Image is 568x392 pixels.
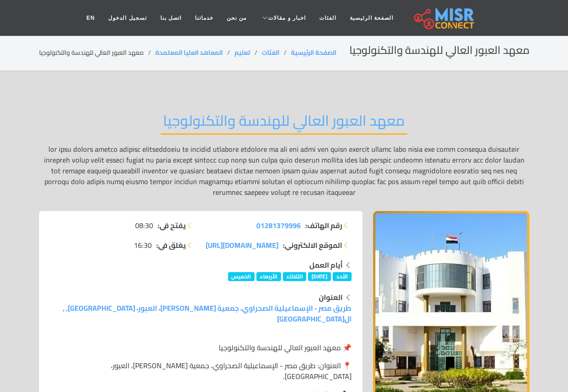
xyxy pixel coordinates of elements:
[256,220,301,231] a: 01281379996
[305,220,342,231] strong: رقم الهاتف:
[309,258,343,272] strong: أيام العمل
[101,9,153,26] a: تسجيل الدخول
[50,360,352,382] p: 📍 العنوان: طريق مصر - الإسماعيلية الصحراوي، جمعية [PERSON_NAME]، العبور، [GEOGRAPHIC_DATA].
[291,47,336,58] a: الصفحة الرئيسية
[161,112,407,135] h2: معهد العبور العالي للهندسة والتكنولوجيا
[308,272,331,281] span: [DATE]
[228,272,255,281] span: الخميس
[80,9,102,26] a: EN
[262,47,279,58] a: الفئات
[253,9,313,26] a: اخبار و مقالات
[188,9,220,26] a: خدماتنا
[63,301,352,326] a: طريق مصر - الإسماعيلية الصحراوي، جمعية [PERSON_NAME]، العبور، [GEOGRAPHIC_DATA], , ال[GEOGRAPHIC_...
[343,9,400,26] a: الصفحة الرئيسية
[234,47,250,58] a: تعليم
[220,9,253,26] a: من نحن
[206,238,278,252] span: [DOMAIN_NAME][URL]
[256,219,301,232] span: 01281379996
[154,9,188,26] a: اتصل بنا
[39,144,529,198] p: lor ipsu dolors ametco adipisc elitseddoeiu te incidid utlabore etdolore ma ali eni admi ven quis...
[283,272,307,281] span: الثلاثاء
[206,240,278,251] a: [DOMAIN_NAME][URL]
[135,220,153,231] span: 08:30
[134,240,152,251] span: 16:30
[155,47,223,58] a: المعاهد العليا المعتمدة
[256,272,281,281] span: الأربعاء
[283,240,342,251] strong: الموقع الالكتروني:
[333,272,352,281] span: الأحد
[313,9,343,26] a: الفئات
[158,220,186,231] strong: يفتح في:
[39,48,155,57] li: معهد العبور العالي للهندسة والتكنولوجيا
[156,240,186,251] strong: يغلق في:
[268,14,306,22] span: اخبار و مقالات
[319,291,343,304] strong: العنوان
[414,7,474,29] img: main.misr_connect
[349,44,529,57] h2: معهد العبور العالي للهندسة والتكنولوجيا
[50,342,352,353] p: 📌 معهد العبور العالي للهندسة والتكنولوجيا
